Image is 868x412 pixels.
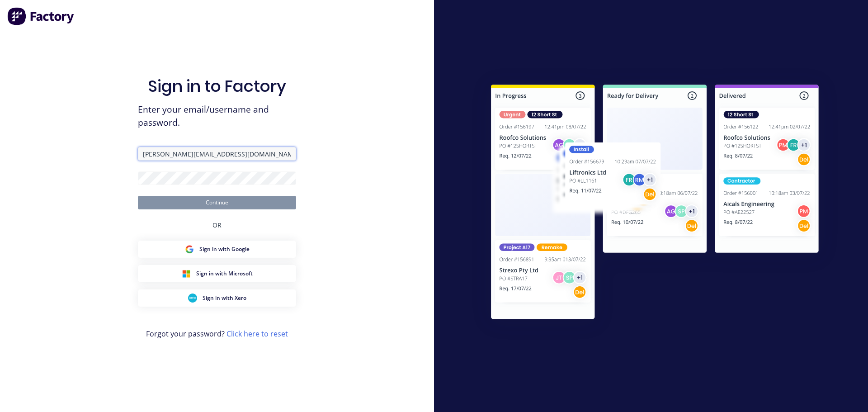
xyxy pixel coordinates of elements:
button: Google Sign inSign in with Google [138,241,296,258]
a: Click here to reset [226,329,288,339]
img: Google Sign in [185,245,194,254]
button: Xero Sign inSign in with Xero [138,289,296,307]
input: Email/Username [138,147,296,161]
div: OR [212,209,222,241]
img: Factory [7,7,75,25]
img: Xero Sign in [188,294,197,303]
button: Microsoft Sign inSign in with Microsoft [138,265,296,282]
span: Sign in with Xero [203,294,246,302]
img: Sign in [471,66,839,341]
span: Sign in with Google [199,245,250,253]
img: Microsoft Sign in [182,269,191,278]
h1: Sign in to Factory [148,76,286,96]
span: Enter your email/username and password. [138,103,296,129]
span: Forgot your password? [146,328,288,339]
span: Sign in with Microsoft [196,270,253,278]
button: Continue [138,196,296,209]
